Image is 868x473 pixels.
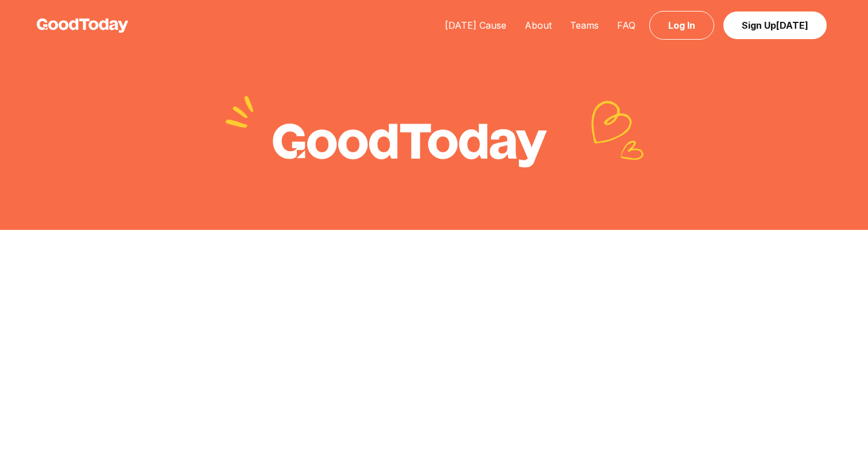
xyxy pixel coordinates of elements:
[37,18,129,33] img: GoodToday
[776,20,808,31] span: [DATE]
[649,11,714,40] a: Log In
[436,20,516,31] a: [DATE] Cause
[608,20,645,31] a: FAQ
[561,20,608,31] a: Teams
[516,20,561,31] a: About
[723,11,827,39] a: Sign Up[DATE]
[224,94,644,168] img: goodtoday_logo_w_hearts.svg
